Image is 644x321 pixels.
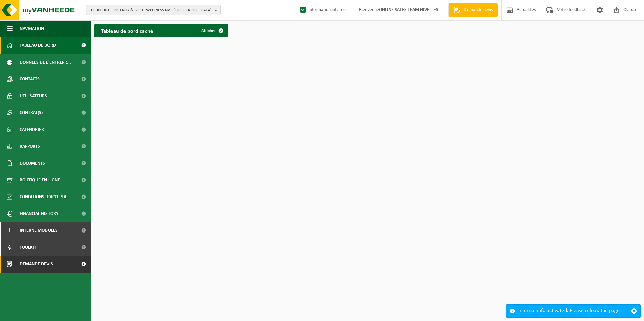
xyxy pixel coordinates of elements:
span: Contacts [20,71,40,87]
a: Afficher [196,24,228,37]
h2: Tableau de bord caché [94,24,160,37]
span: Interne modules [20,222,58,239]
span: Rapports [20,138,40,155]
span: Calendrier [20,121,44,138]
span: Données de l'entrepr... [20,54,71,71]
span: Demande devis [20,256,53,273]
span: Afficher [201,29,216,33]
span: Demande devis [462,7,494,13]
span: Tableau de bord [20,37,56,54]
span: Utilisateurs [20,87,47,104]
div: Internal info activated. Please reload the page [518,305,627,317]
span: Conditions d'accepta... [20,188,70,205]
span: Toolkit [20,239,36,256]
strong: ONLINE SALES TEAM NIVELLES [379,7,438,12]
a: Demande devis [448,3,498,17]
span: Contrat(s) [20,104,43,121]
span: Financial History [20,205,58,222]
span: Boutique en ligne [20,172,60,188]
span: I [7,222,13,239]
span: 01-000001 - VILLEROY & BOCH WELLNESS NV - [GEOGRAPHIC_DATA] [90,5,212,15]
span: Documents [20,155,45,172]
label: Information interne [299,5,346,15]
button: 01-000001 - VILLEROY & BOCH WELLNESS NV - [GEOGRAPHIC_DATA] [86,5,221,15]
span: Navigation [20,20,44,37]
